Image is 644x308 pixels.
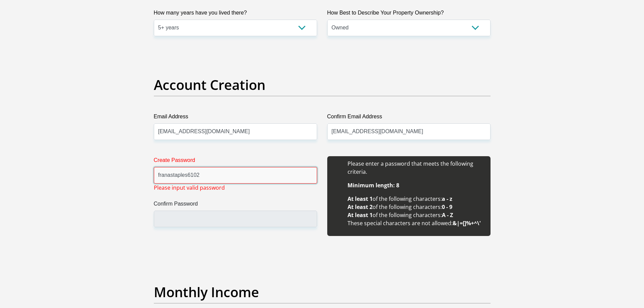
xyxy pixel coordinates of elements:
[327,123,491,140] input: Confirm Email Address
[327,113,491,123] label: Confirm Email Address
[327,9,491,20] label: How Best to Describe Your Property Ownership?
[348,219,484,227] li: These special characters are not allowed:
[348,211,484,219] li: of the following characters:
[154,284,491,300] h2: Monthly Income
[154,200,317,211] label: Confirm Password
[154,211,317,227] input: Confirm Password
[348,195,484,203] li: of the following characters:
[154,184,225,192] span: Please input valid password
[348,211,373,219] b: At least 1
[442,211,453,219] b: A - Z
[154,167,317,184] input: Create Password
[348,160,484,176] li: Please enter a password that meets the following criteria.
[154,156,317,167] label: Create Password
[154,77,491,93] h2: Account Creation
[348,182,399,189] b: Minimum length: 8
[154,9,317,20] label: How many years have you lived there?
[442,195,452,203] b: a - z
[154,123,317,140] input: Email Address
[154,20,317,36] select: Please select a value
[442,203,452,211] b: 0 - 9
[327,20,491,36] select: Please select a value
[348,203,484,211] li: of the following characters:
[154,113,317,123] label: Email Address
[348,195,373,203] b: At least 1
[453,219,481,227] b: &|=[]%+^\'
[348,203,373,211] b: At least 2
